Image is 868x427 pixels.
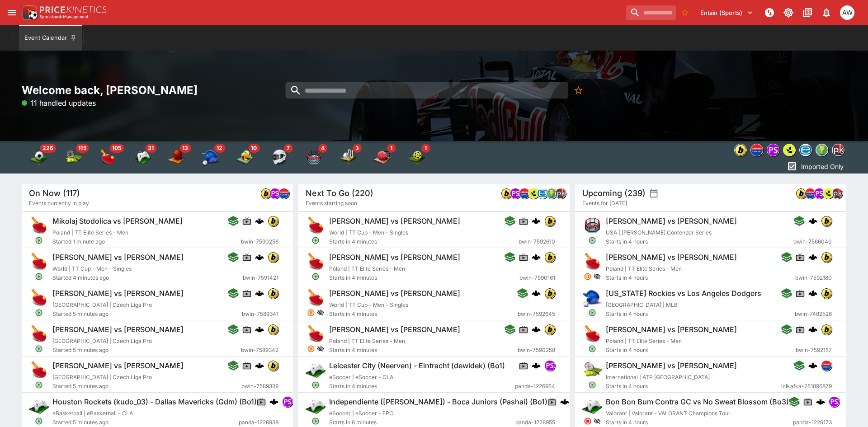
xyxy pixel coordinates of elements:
svg: Open [35,345,43,353]
span: 226 [40,144,56,153]
span: 10 [248,144,259,153]
img: pandascore.png [545,361,555,371]
div: Motor Racing [270,148,288,166]
div: bwin [544,216,555,226]
div: Basketball [167,148,185,166]
span: Starts in 6 minutes [329,418,515,427]
div: bwin [268,324,278,335]
h6: [US_STATE] Rockies vs Los Angeles Dodgers [606,289,761,298]
span: panda-1226173 [793,418,832,427]
svg: Open [35,417,43,425]
button: settings [649,189,658,198]
div: bwin [821,252,832,263]
svg: Open [588,381,596,389]
img: mma.png [582,216,602,235]
div: pandascore [767,144,779,156]
div: cerberus [816,397,825,406]
span: bwin-7590161 [519,273,555,282]
img: pandascore.png [270,188,280,198]
svg: Open [35,236,43,244]
img: bwin.png [821,324,831,334]
img: pandascore.png [283,397,292,407]
img: lsports.jpeg [823,188,833,198]
div: lclkafka [278,188,289,199]
img: logo-cerberus.svg [532,325,541,334]
span: [GEOGRAPHIC_DATA] | Czech Liga Pro [52,374,152,380]
svg: Suspended [584,272,592,281]
span: eBasketball | eBasketball - CLA [52,410,133,417]
span: panda-1226938 [239,418,278,427]
div: cerberus [255,289,264,298]
img: logo-cerberus.svg [532,216,541,225]
span: bwin-7592645 [518,310,555,319]
img: table_tennis.png [306,324,325,344]
img: table_tennis [99,148,117,166]
div: Esports [133,148,151,166]
span: Starts in 4 hours [606,346,796,355]
img: table_tennis.png [29,324,49,344]
button: Event Calendar [19,25,82,51]
img: logo-cerberus.svg [255,289,264,298]
p: Imported Only [801,162,844,171]
span: Starts in 4 minutes [329,273,519,282]
img: logo-cerberus.svg [808,325,817,334]
img: bwin.png [821,252,831,262]
img: bwin.png [821,288,831,298]
h6: [PERSON_NAME] vs [PERSON_NAME] [52,361,184,371]
img: lsports.jpeg [528,188,538,198]
img: PriceKinetics Logo [20,4,38,22]
svg: Open [311,381,320,389]
img: handball [373,148,392,166]
img: bwin.png [796,188,806,198]
img: logo-cerberus.svg [269,397,278,406]
svg: Open [311,417,320,425]
div: outrights [546,188,557,199]
h6: Independiente ([PERSON_NAME]) - Boca Juniors (Pashai) (Bo1) [329,397,547,407]
input: search [626,5,676,20]
div: Table Tennis [99,148,117,166]
img: bwin.png [268,252,278,262]
img: Sportsbook Management [40,15,89,19]
span: Started 5 minutes ago [52,418,239,427]
button: Imported Only [784,159,846,174]
img: table_tennis.png [29,252,49,272]
div: pandascore [814,188,825,199]
button: Toggle light/dark mode [780,5,797,21]
div: Handball [373,148,392,166]
img: logo-cerberus.svg [808,361,817,370]
span: Poland | TT Elite Series - Men [329,338,405,344]
div: pricekinetics [832,188,843,199]
img: logo-cerberus.svg [255,361,264,370]
span: 3 [353,144,362,153]
span: Started 5 minutes ago [52,310,242,319]
span: Started 5 minutes ago [52,346,241,355]
div: Volleyball [236,148,254,166]
div: lclkafka [821,360,832,371]
svg: Open [588,236,596,244]
h6: [PERSON_NAME] vs [PERSON_NAME] [329,253,460,262]
button: Notifications [818,5,835,21]
svg: Hidden [317,309,324,316]
div: Tennis [64,148,82,166]
button: Select Tenant [695,5,759,20]
svg: Open [311,272,320,281]
span: panda-1226954 [515,382,555,391]
span: Starts in 4 hours [606,382,781,391]
div: bwin [268,360,278,371]
div: cerberus [560,397,569,406]
span: Started 5 minutes ago [52,382,241,391]
h6: Leicester City (Neerven) - Eintracht (dewidek) (Bo1) [329,361,505,371]
img: pricekinetics.png [832,188,842,198]
div: bwin [268,216,278,226]
img: baseball.png [582,288,602,308]
div: bwin [821,324,832,335]
div: bwin [260,188,271,199]
span: bwin-7590258 [518,346,555,355]
img: betradar.png [800,144,811,156]
div: bwin [544,324,555,335]
img: logo-cerberus.svg [560,397,569,406]
button: Documentation [799,5,816,21]
img: motor_racing [270,148,288,166]
div: cerberus [532,289,541,298]
div: cerberus [255,361,264,370]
